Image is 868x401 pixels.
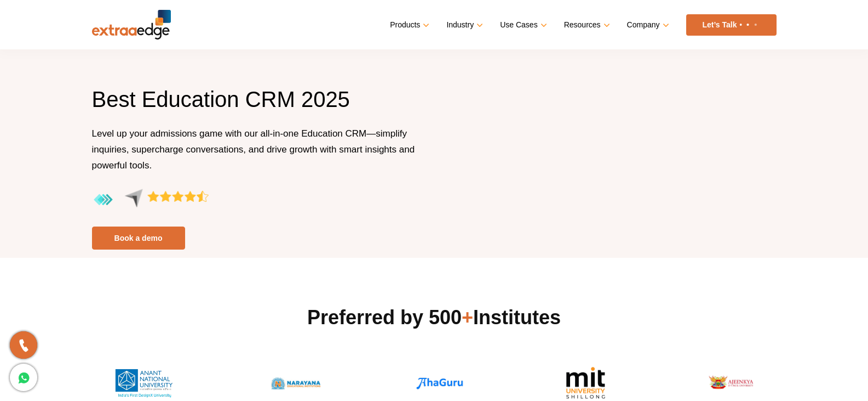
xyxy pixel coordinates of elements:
span: + [462,306,473,329]
a: Book a demo [92,227,185,250]
img: aggregate-rating-by-users [92,189,209,211]
a: Resources [564,17,608,33]
h1: Best Education CRM 2025 [92,85,426,126]
a: Use Cases [500,17,544,33]
span: Level up your admissions game with our all-in-one Education CRM—simplify inquiries, supercharge c... [92,128,415,171]
a: Products [390,17,427,33]
h2: Preferred by 500 Institutes [92,304,777,331]
a: Let’s Talk [686,14,777,36]
a: Industry [446,17,481,33]
a: Company [627,17,667,33]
